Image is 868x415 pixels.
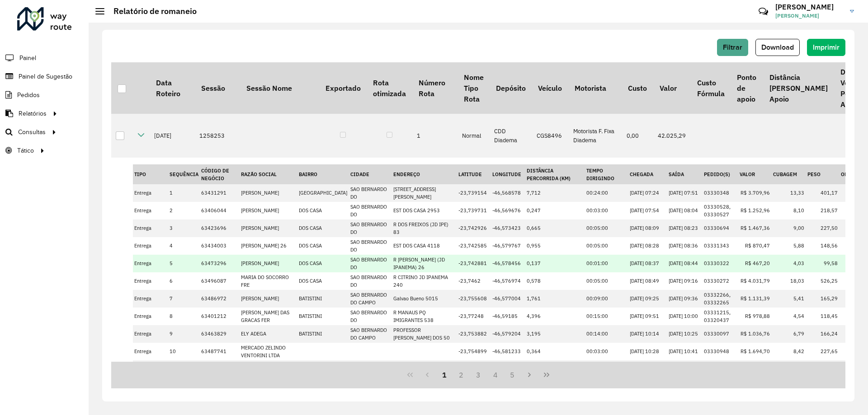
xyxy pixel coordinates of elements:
[525,290,585,308] td: 1,761
[525,325,585,343] td: 3,195
[491,325,525,343] td: -46,579204
[195,62,240,114] th: Sessão
[667,360,703,371] td: [DATE] 11:26
[806,202,840,219] td: 218,57
[703,202,738,219] td: 03330528, 03330527
[585,360,628,371] td: 00:02:00
[628,184,667,202] td: [DATE] 07:24
[691,62,731,114] th: Custo Fórmula
[458,114,490,158] td: Normal
[201,313,226,319] span: 63401212
[806,272,840,290] td: 526,25
[806,165,840,184] th: Peso
[585,343,628,360] td: 00:03:00
[297,272,349,290] td: DOS CASA
[806,219,840,237] td: 227,50
[297,308,349,325] td: BATISTINI
[628,272,667,290] td: [DATE] 08:49
[741,190,770,196] span: R$ 3.709,96
[392,219,457,237] td: R DOS FREIXOS (JD IPE) 83
[491,360,525,371] td: -46,581332
[585,272,628,290] td: 00:05:00
[133,343,168,360] td: Entrega
[170,295,173,302] span: 7
[133,325,168,343] td: Entrega
[240,62,319,114] th: Sessão Nome
[525,255,585,272] td: 0,137
[491,184,525,202] td: -46,568578
[133,219,168,237] td: Entrega
[622,62,653,114] th: Custo
[201,190,226,196] span: 63431291
[240,272,297,290] td: MARIA DO SOCORRO FRE
[754,2,773,21] a: Contato Rápido
[240,343,297,360] td: MERCADO ZELINDO VENTORINI LTDA
[667,343,703,360] td: [DATE] 10:41
[240,237,297,255] td: [PERSON_NAME] 26
[653,114,691,158] td: 42.025,29
[457,237,491,255] td: -23,742585
[745,260,770,266] span: R$ 467,20
[133,237,168,255] td: Entrega
[806,184,840,202] td: 401,17
[457,272,491,290] td: -23,7462
[104,6,197,16] h2: Relatório de romaneio
[457,325,491,343] td: -23,753882
[521,366,538,383] button: Next Page
[667,202,703,219] td: [DATE] 08:04
[457,290,491,308] td: -23,755608
[201,242,226,249] span: 63434003
[457,219,491,237] td: -23,742926
[585,219,628,237] td: 00:05:00
[458,62,490,114] th: Nome Tipo Rota
[392,308,457,325] td: R MANAUS PQ IMIGRANTES 538
[703,165,738,184] th: Pedido(s)
[628,343,667,360] td: [DATE] 10:28
[17,90,40,100] span: Pedidos
[349,202,392,219] td: SAO BERNARDO DO
[491,255,525,272] td: -46,578456
[392,184,457,202] td: [STREET_ADDRESS][PERSON_NAME]
[491,219,525,237] td: -46,573423
[491,290,525,308] td: -46,577004
[667,325,703,343] td: [DATE] 10:25
[367,62,412,114] th: Rota otimizada
[532,62,569,114] th: Veículo
[240,360,297,371] td: [PERSON_NAME]
[761,43,794,51] span: Download
[504,366,521,383] button: 5
[491,237,525,255] td: -46,579767
[490,114,532,158] td: CDD Diadema
[470,366,487,383] button: 3
[628,290,667,308] td: [DATE] 09:25
[628,308,667,325] td: [DATE] 09:51
[703,308,738,325] td: 03331215, 03320437
[525,184,585,202] td: 7,712
[133,255,168,272] td: Entrega
[349,219,392,237] td: SAO BERNARDO DO
[755,39,800,56] button: Download
[297,184,349,202] td: [GEOGRAPHIC_DATA]
[491,308,525,325] td: -46,59185
[667,165,703,184] th: Saída
[201,348,226,354] span: 63487741
[703,219,738,237] td: 03330694
[133,272,168,290] td: Entrega
[703,184,738,202] td: 03330348
[741,278,770,284] span: R$ 4.031,79
[392,290,457,308] td: Galvao Bueno 5015
[806,360,840,371] td: 1.023,40
[628,237,667,255] td: [DATE] 08:28
[745,313,770,319] span: R$ 978,88
[628,325,667,343] td: [DATE] 10:14
[19,109,47,118] span: Relatórios
[772,255,806,272] td: 4,03
[585,290,628,308] td: 00:09:00
[195,114,240,158] td: 1258253
[349,308,392,325] td: SAO BERNARDO DO
[457,165,491,184] th: Latitude
[170,242,173,249] span: 4
[628,360,667,371] td: [DATE] 10:43
[806,343,840,360] td: 227,65
[741,225,770,231] span: R$ 1.467,36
